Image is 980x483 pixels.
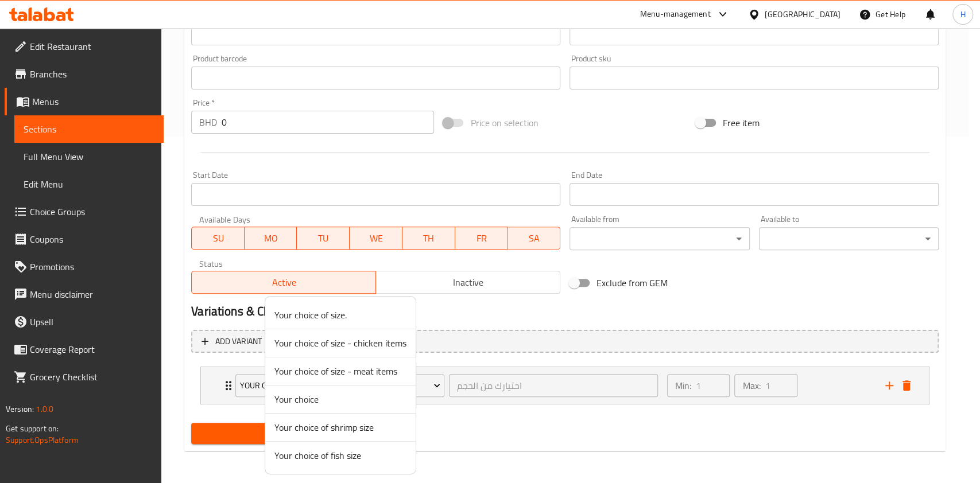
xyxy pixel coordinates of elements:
span: Your choice of size. [274,308,406,322]
span: Your choice of fish size [274,449,406,462]
span: Your choice of size - chicken items [274,336,406,350]
span: Your choice [274,392,406,406]
span: Your choice of shrimp size [274,420,406,434]
span: Your choice of size - meat items [274,364,406,378]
